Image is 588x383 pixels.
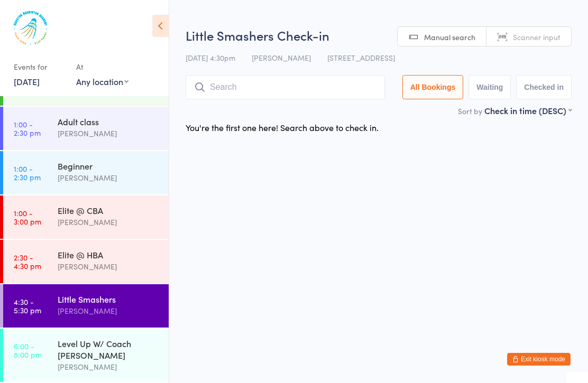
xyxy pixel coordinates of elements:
input: Search [186,75,385,99]
span: Scanner input [513,32,561,42]
a: 1:00 -2:30 pmBeginner[PERSON_NAME] [3,151,169,194]
div: [PERSON_NAME] [58,260,160,273]
h2: Little Smashers Check-in [186,26,572,44]
div: [PERSON_NAME] [58,361,160,373]
div: [PERSON_NAME] [58,305,160,317]
a: 1:00 -2:30 pmAdult class[PERSON_NAME] [3,107,169,150]
span: [DATE] 4:30pm [186,52,235,63]
time: 1:00 - 2:30 pm [14,164,41,181]
a: 4:30 -5:30 pmLittle Smashers[PERSON_NAME] [3,284,169,328]
div: [PERSON_NAME] [58,216,160,228]
div: Events for [14,58,66,76]
img: Houston Badminton Academy [11,8,50,48]
div: Little Smashers [58,293,160,305]
div: Elite @ HBA [58,249,160,260]
a: 2:30 -4:30 pmElite @ HBA[PERSON_NAME] [3,240,169,283]
time: 6:00 - 8:00 pm [14,342,42,359]
a: 6:00 -8:00 pmLevel Up W/ Coach [PERSON_NAME][PERSON_NAME] [3,329,169,382]
div: Beginner [58,160,160,172]
time: 2:30 - 4:30 pm [14,253,41,270]
div: [PERSON_NAME] [58,172,160,184]
span: [STREET_ADDRESS] [327,52,395,63]
div: [PERSON_NAME] [58,127,160,139]
button: Waiting [468,75,511,99]
div: Elite @ CBA [58,204,160,216]
button: Exit kiosk mode [507,353,571,366]
div: Level Up W/ Coach [PERSON_NAME] [58,338,160,361]
time: 1:00 - 2:30 pm [14,120,41,137]
span: Manual search [424,32,475,42]
label: Sort by [458,106,482,116]
div: At [76,58,128,76]
button: Checked in [516,75,572,99]
a: [DATE] [14,76,40,87]
time: 1:00 - 3:00 pm [14,209,41,226]
div: You're the first one here! Search above to check in. [186,122,379,133]
div: Any location [76,76,128,87]
button: All Bookings [402,75,464,99]
div: Adult class [58,116,160,127]
a: 1:00 -3:00 pmElite @ CBA[PERSON_NAME] [3,195,169,239]
time: 4:30 - 5:30 pm [14,297,41,314]
div: Check in time (DESC) [484,105,572,116]
span: [PERSON_NAME] [252,52,311,63]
